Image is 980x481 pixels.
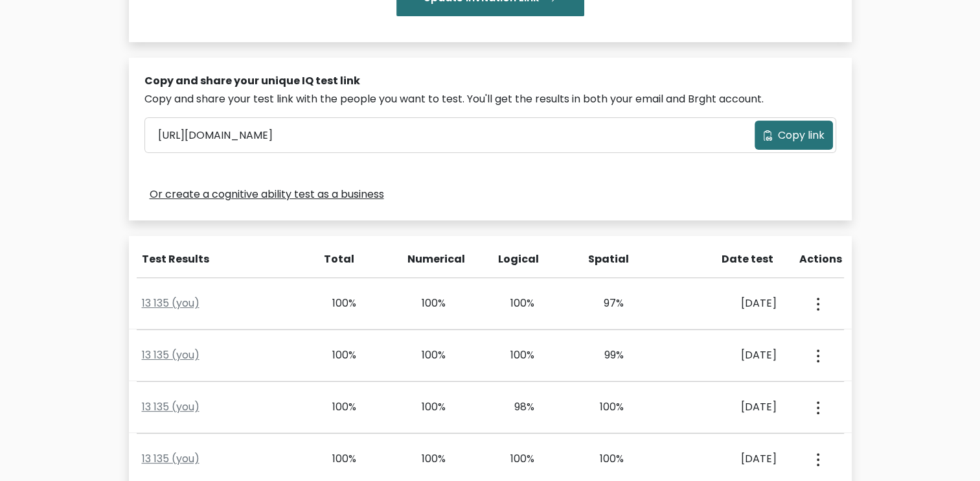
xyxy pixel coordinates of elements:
[498,399,535,415] div: 98%
[142,252,302,267] div: Test Results
[320,451,357,467] div: 100%
[320,347,357,363] div: 100%
[676,347,777,363] div: [DATE]
[144,91,836,107] div: Copy and share your test link with the people you want to test. You'll get the results in both yo...
[409,347,446,363] div: 100%
[142,451,199,466] a: 13 135 (you)
[588,252,626,267] div: Spatial
[676,451,777,467] div: [DATE]
[320,399,357,415] div: 100%
[676,296,777,311] div: [DATE]
[587,347,624,363] div: 99%
[679,252,784,267] div: Date test
[317,252,355,267] div: Total
[409,451,446,467] div: 100%
[676,399,777,415] div: [DATE]
[587,296,624,311] div: 97%
[407,252,445,267] div: Numerical
[142,347,199,362] a: 13 135 (you)
[142,399,199,414] a: 13 135 (you)
[320,296,357,311] div: 100%
[778,128,825,143] span: Copy link
[142,296,199,311] a: 13 135 (you)
[498,252,536,267] div: Logical
[799,252,844,267] div: Actions
[150,187,384,202] a: Or create a cognitive ability test as a business
[409,399,446,415] div: 100%
[498,451,535,467] div: 100%
[587,399,624,415] div: 100%
[498,347,535,363] div: 100%
[498,296,535,311] div: 100%
[409,296,446,311] div: 100%
[587,451,624,467] div: 100%
[144,73,836,89] div: Copy and share your unique IQ test link
[755,121,833,150] button: Copy link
